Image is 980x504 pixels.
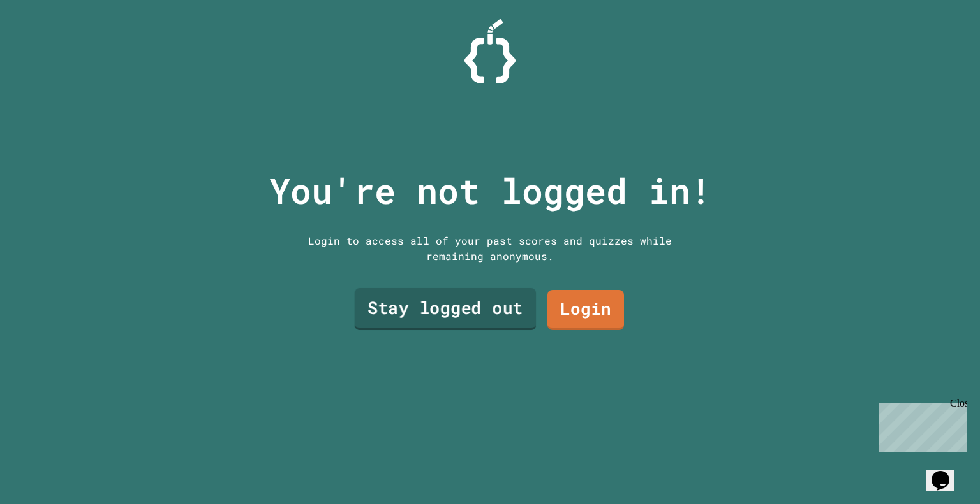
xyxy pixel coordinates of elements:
[5,5,88,81] div: Chat with us now!Close
[355,288,537,330] a: Stay logged out
[299,233,681,264] div: Login to access all of your past scores and quizzes while remaining anonymous.
[269,164,711,217] p: You're not logged in!
[547,290,624,330] a: Login
[926,453,967,491] iframe: chat widget
[874,398,967,452] iframe: chat widget
[464,19,516,83] img: Logo.svg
